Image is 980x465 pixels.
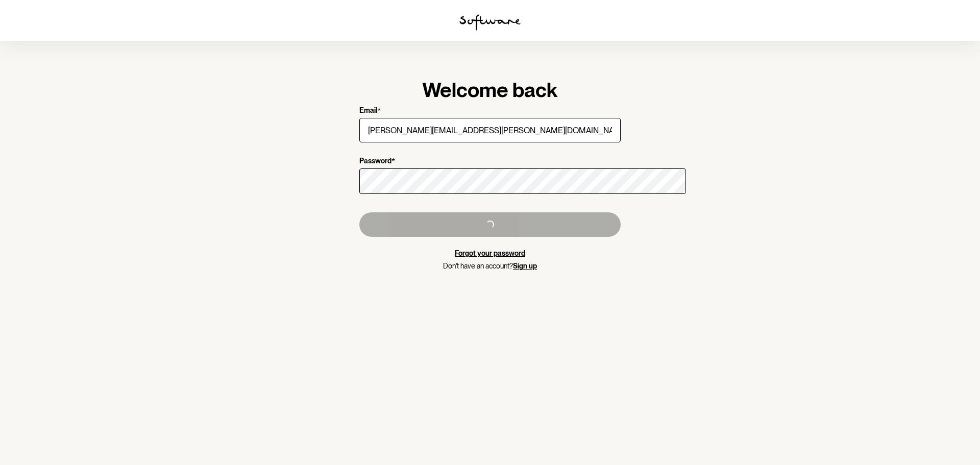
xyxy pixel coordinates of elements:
[459,14,521,31] img: software logo
[455,249,525,257] a: Forgot your password
[359,106,377,116] p: Email
[359,78,621,102] h1: Welcome back
[359,262,621,271] p: Don't have an account?
[359,157,391,166] p: Password
[513,262,537,270] a: Sign up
